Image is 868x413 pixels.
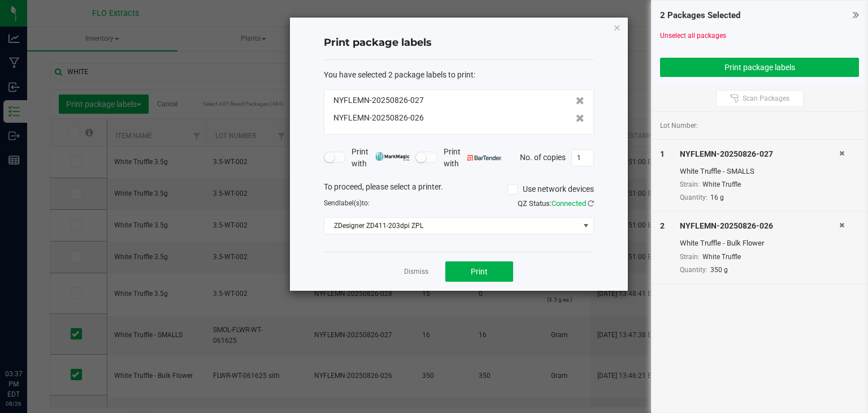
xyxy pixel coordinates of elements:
[702,253,741,261] span: White Truffle
[404,267,428,277] a: Dismiss
[680,253,700,261] span: Strain:
[743,94,789,103] span: Scan Packages
[710,193,724,201] span: 16 g
[660,32,726,40] a: Unselect all packages
[520,152,566,161] span: No. of copies
[333,94,424,106] span: NYFLEMN-20250826-027
[33,321,47,334] iframe: Resource center unread badge
[660,221,665,230] span: 2
[680,238,839,249] div: White Truffle - Bulk Flower
[324,70,474,79] span: You have selected 2 package labels to print
[518,199,594,208] span: QZ Status:
[660,121,698,131] span: Lot Number:
[680,148,839,160] div: NYFLEMN-20250826-027
[324,199,370,207] span: Send to:
[324,69,594,81] div: :
[333,112,424,124] span: NYFLEMN-20250826-026
[324,218,579,234] span: ZDesigner ZD411-203dpi ZPL
[324,36,594,50] h4: Print package labels
[552,199,586,208] span: Connected
[351,146,410,170] span: Print with
[445,261,513,282] button: Print
[315,181,602,198] div: To proceed, please select a printer.
[680,193,708,201] span: Quantity:
[444,146,502,170] span: Print with
[507,183,594,195] label: Use network devices
[702,180,741,188] span: White Truffle
[375,152,410,161] img: mark_magic_cybra.png
[339,199,362,207] span: label(s)
[680,220,839,232] div: NYFLEMN-20250826-026
[660,149,665,158] span: 1
[680,266,708,274] span: Quantity:
[11,322,45,356] iframe: Resource center
[471,267,488,276] span: Print
[660,58,859,77] button: Print package labels
[680,180,700,188] span: Strain:
[467,155,502,161] img: bartender.png
[710,266,728,274] span: 350 g
[680,166,839,177] div: White Truffle - SMALLS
